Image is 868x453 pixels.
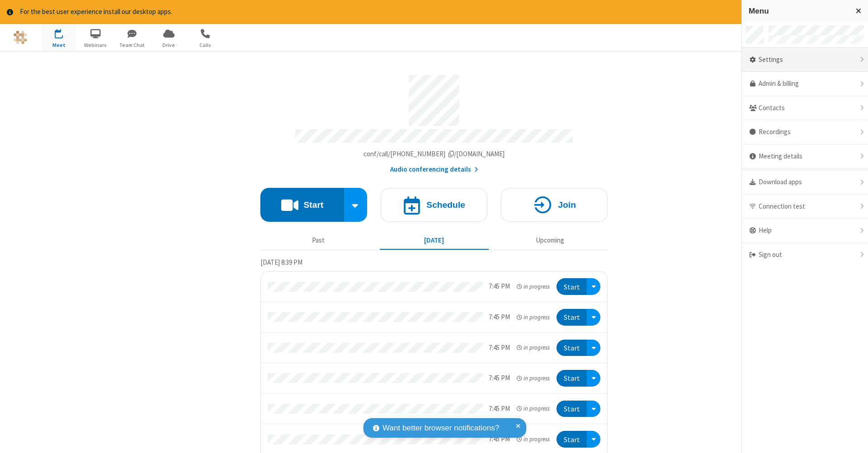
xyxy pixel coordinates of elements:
div: 7:45 PM [489,312,510,322]
div: Download apps [742,170,868,195]
img: QA Selenium DO NOT DELETE OR CHANGE [14,31,27,44]
em: in progress [517,282,550,291]
span: Drive [152,41,186,49]
div: Connection test [742,195,868,219]
div: Open menu [587,278,600,295]
span: Copy my meeting room link [363,149,505,158]
div: Start conference options [344,188,368,222]
em: in progress [517,343,550,352]
div: Recordings [742,120,868,145]
div: Help [742,219,868,243]
h4: Start [303,201,323,209]
div: Contacts [742,96,868,121]
button: Past [264,232,373,249]
div: Meeting details [742,145,868,169]
section: Account details [260,68,608,174]
div: 7:45 PM [489,373,510,383]
button: Start [260,188,344,222]
em: in progress [517,435,550,444]
span: Team Chat [115,41,149,49]
em: in progress [517,404,550,413]
button: Start [557,370,587,387]
button: Audio conferencing details [390,164,478,175]
div: 8 [61,29,67,36]
span: Meet [42,41,76,49]
button: Schedule [381,188,487,222]
button: [DATE] [380,232,489,249]
h3: Menu [749,7,848,15]
button: Upcoming [495,232,604,249]
button: Copy my meeting room linkCopy my meeting room link [363,149,505,159]
div: 7:45 PM [489,281,510,292]
button: Join [501,188,608,222]
span: Calls [189,41,222,49]
div: Open menu [587,431,600,448]
em: in progress [517,374,550,383]
div: 7:45 PM [489,404,510,414]
button: Start [557,340,587,356]
div: For the best user experience install our desktop apps. [20,7,793,17]
h4: Schedule [426,201,465,209]
h4: Join [558,201,576,209]
a: Admin & billing [742,72,868,96]
div: Sign out [742,243,868,267]
div: Open menu [587,309,600,326]
span: Want better browser notifications? [382,422,499,434]
div: Open menu [741,24,868,51]
button: Start [557,309,587,326]
div: Open menu [587,401,600,417]
button: Start [557,401,587,417]
div: Open menu [587,370,600,387]
button: Start [557,278,587,295]
button: Logo [3,24,37,51]
em: in progress [517,313,550,322]
button: Start [557,431,587,448]
span: [DATE] 8:39 PM [260,258,302,266]
span: Webinars [79,41,113,49]
div: Settings [742,48,868,72]
div: 7:45 PM [489,343,510,353]
div: Open menu [587,340,600,356]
